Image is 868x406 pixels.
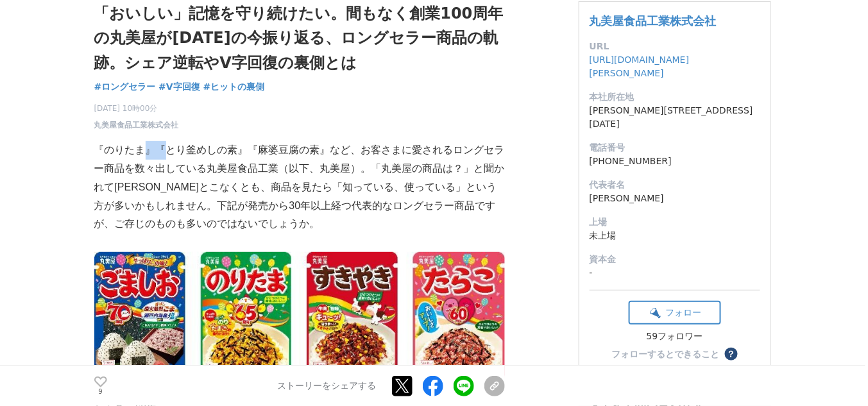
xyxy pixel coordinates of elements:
[590,192,760,205] dd: [PERSON_NAME]
[629,331,721,343] div: 59フォロワー
[590,104,760,131] dd: [PERSON_NAME][STREET_ADDRESS][DATE]
[94,119,179,131] a: 丸美屋食品工業株式会社
[590,178,760,192] dt: 代表者名
[590,229,760,242] dd: 未上場
[727,350,736,359] span: ？
[158,81,200,92] span: #V字回復
[94,389,107,395] p: 9
[590,55,690,78] a: [URL][DOMAIN_NAME][PERSON_NAME]
[725,348,738,360] button: ？
[612,350,720,359] div: フォローするとできること
[94,141,505,233] p: 『のりたま』『とり釜めしの素』『麻婆豆腐の素』など、お客さまに愛されるロングセラー商品を数々出している丸美屋食品工業（以下、丸美屋）。「丸美屋の商品は？」と聞かれて[PERSON_NAME]とこ...
[94,80,156,94] a: #ロングセラー
[590,216,760,229] dt: 上場
[203,80,265,94] a: #ヒットの裏側
[94,252,505,381] img: thumbnail_d8eb8900-2b11-11f0-969a-53c584cad45e.jpg
[590,90,760,104] dt: 本社所在地
[590,40,760,53] dt: URL
[94,81,156,92] span: #ロングセラー
[94,103,179,114] span: [DATE] 10時00分
[590,155,760,168] dd: [PHONE_NUMBER]
[590,141,760,155] dt: 電話番号
[629,301,721,325] button: フォロー
[590,253,760,266] dt: 資本金
[590,266,760,280] dd: -
[278,380,377,392] p: ストーリーをシェアする
[94,1,505,75] h1: 「おいしい」記憶を守り続けたい。間もなく創業100周年の丸美屋が[DATE]の今振り返る、ロングセラー商品の軌跡。シェア逆転やV字回復の裏側とは
[590,14,717,28] a: 丸美屋食品工業株式会社
[203,81,265,92] span: #ヒットの裏側
[158,80,200,94] a: #V字回復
